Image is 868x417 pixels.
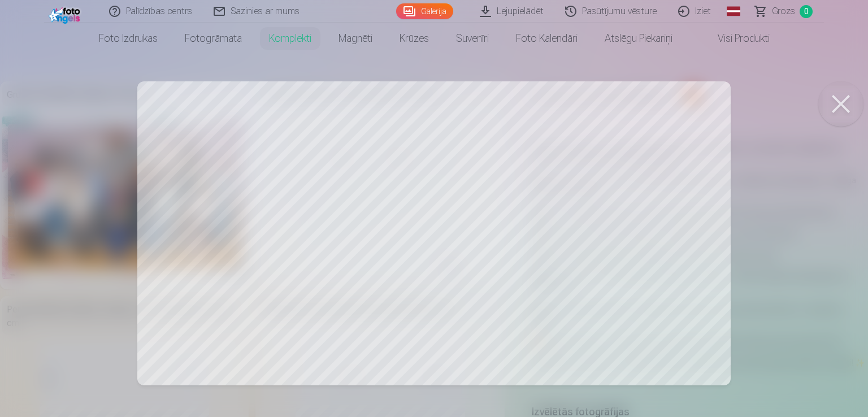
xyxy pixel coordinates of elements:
[502,23,591,54] a: Foto kalendāri
[255,23,325,54] a: Komplekti
[171,23,255,54] a: Fotogrāmata
[49,5,83,24] img: /fa1
[325,23,386,54] a: Magnēti
[85,23,171,54] a: Foto izdrukas
[386,23,442,54] a: Krūzes
[772,5,795,18] span: Grozs
[800,5,813,18] span: 0
[686,23,783,54] a: Visi produkti
[396,3,453,19] a: Galerija
[591,23,686,54] a: Atslēgu piekariņi
[442,23,502,54] a: Suvenīri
